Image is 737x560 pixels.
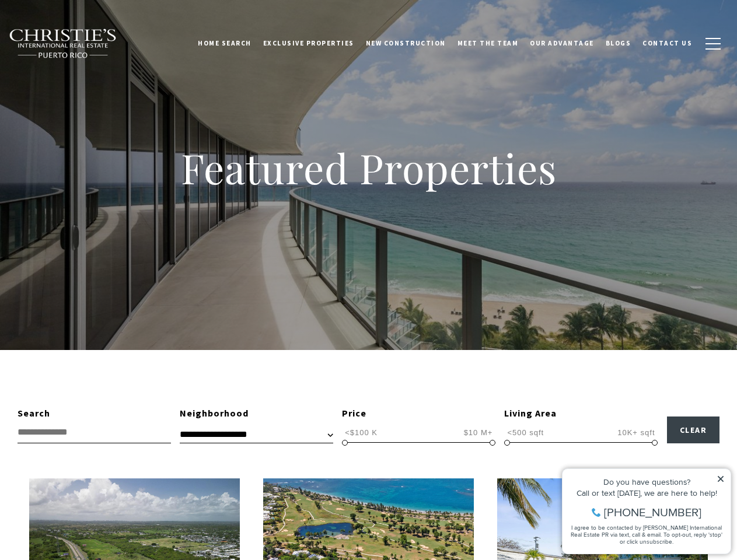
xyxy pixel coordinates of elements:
[524,29,600,58] a: Our Advantage
[530,39,594,47] span: Our Advantage
[366,39,446,47] span: New Construction
[667,416,720,443] button: Clear
[12,26,169,34] div: Do you have questions?
[614,427,658,438] span: 10K+ sqft
[18,406,171,421] div: Search
[360,29,452,58] a: New Construction
[452,29,525,58] a: Meet the Team
[504,427,547,438] span: <500 sqft
[504,406,658,421] div: Living Area
[600,29,637,58] a: Blogs
[48,55,145,66] span: [PHONE_NUMBER]
[257,29,360,58] a: Exclusive Properties
[180,406,333,421] div: Neighborhood
[12,37,169,45] div: Call or text [DATE], we are here to help!
[15,72,166,94] span: I agree to be contacted by [PERSON_NAME] International Real Estate PR via text, call & email. To ...
[606,39,631,47] span: Blogs
[106,142,631,194] h1: Featured Properties
[642,39,692,47] span: Contact Us
[342,427,380,438] span: <$100 K
[263,39,354,47] span: Exclusive Properties
[192,29,257,58] a: Home Search
[698,27,728,61] button: button
[342,406,495,421] div: Price
[461,427,496,438] span: $10 M+
[9,29,117,59] img: Christie's International Real Estate black text logo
